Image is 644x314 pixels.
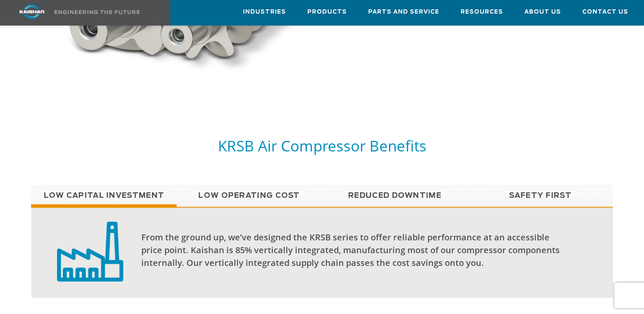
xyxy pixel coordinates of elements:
[524,7,561,17] span: About Us
[307,7,347,17] span: Products
[524,0,561,23] a: About Us
[57,220,123,282] img: low capital investment badge
[368,0,439,23] a: Parts and Service
[31,185,177,206] a: Low Capital Investment
[368,7,439,17] span: Parts and Service
[461,0,503,23] a: Resources
[467,185,613,206] a: Safety First
[177,185,322,206] a: Low Operating Cost
[243,0,286,23] a: Industries
[582,0,628,23] a: Contact Us
[141,231,565,269] div: From the ground up, we’ve designed the KRSB series to offer reliable performance at an accessible...
[31,136,613,155] h5: KRSB Air Compressor Benefits
[31,207,613,298] div: Low Capital Investment
[54,10,140,14] img: Engineering the future
[322,185,467,206] a: Reduced Downtime
[461,7,503,17] span: Resources
[243,7,286,17] span: Industries
[582,7,628,17] span: Contact Us
[307,0,347,23] a: Products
